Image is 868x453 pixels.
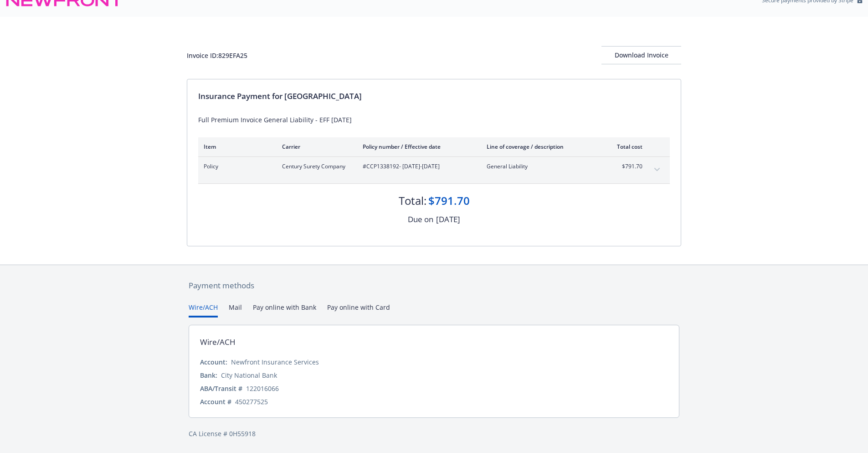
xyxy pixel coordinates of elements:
button: Download Invoice [601,46,681,64]
div: City National Bank [221,370,277,380]
div: Total: [399,193,426,208]
span: Policy [204,162,267,171]
div: Payment methods [189,280,679,292]
button: Pay online with Bank [253,302,316,318]
div: Carrier [282,143,348,151]
div: ABA/Transit # [200,384,242,393]
button: Wire/ACH [189,302,218,318]
div: Due on [408,213,433,225]
span: Century Surety Company [282,162,348,171]
div: Newfront Insurance Services [231,357,319,367]
div: Full Premium Invoice General Liability - EFF [DATE] [198,115,670,125]
div: [DATE] [436,213,460,225]
div: Total cost [608,143,642,151]
div: Wire/ACH [200,336,236,348]
div: CA License # 0H55918 [189,429,679,438]
div: 450277525 [235,397,268,406]
div: $791.70 [428,193,470,208]
div: Bank: [200,370,217,380]
div: Line of coverage / description [487,143,594,151]
div: 122016066 [246,384,279,393]
div: Account: [200,357,227,367]
span: General Liability [487,162,594,171]
div: PolicyCentury Surety Company#CCP1338192- [DATE]-[DATE]General Liability$791.70expand content [198,157,670,183]
div: Policy number / Effective date [363,143,472,151]
button: Mail [229,302,242,318]
div: Item [204,143,267,151]
button: Pay online with Card [327,302,390,318]
div: Download Invoice [601,47,681,64]
span: #CCP1338192 - [DATE]-[DATE] [363,162,472,171]
div: Account # [200,397,231,406]
div: Insurance Payment for [GEOGRAPHIC_DATA] [198,90,670,102]
div: Invoice ID: 829EFA25 [187,51,247,60]
button: expand content [650,162,664,177]
span: $791.70 [608,162,642,171]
